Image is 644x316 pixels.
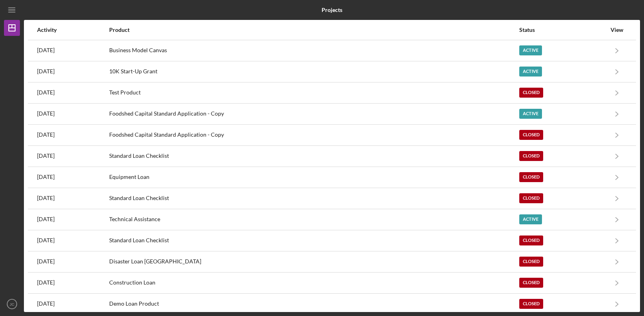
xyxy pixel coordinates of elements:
[109,146,518,166] div: Standard Loan Checklist
[109,104,518,124] div: Foodshed Capital Standard Application - Copy
[37,132,55,138] time: 2024-07-01 22:05
[37,110,55,117] time: 2024-07-01 22:30
[109,231,518,251] div: Standard Loan Checklist
[37,300,55,307] time: 2023-09-08 21:10
[519,214,542,224] div: Active
[519,109,542,119] div: Active
[109,167,518,187] div: Equipment Loan
[37,89,55,96] time: 2024-10-09 13:22
[109,273,518,293] div: Construction Loan
[519,45,542,55] div: Active
[519,299,543,309] div: Closed
[519,151,543,161] div: Closed
[519,130,543,140] div: Closed
[109,83,518,103] div: Test Product
[37,68,55,75] time: 2025-06-23 15:10
[109,27,518,33] div: Product
[37,195,55,201] time: 2023-11-09 18:23
[37,27,108,33] div: Activity
[4,296,20,312] button: JC
[109,62,518,82] div: 10K Start-Up Grant
[37,153,55,159] time: 2024-02-05 21:25
[37,237,55,243] time: 2023-10-03 19:29
[109,210,518,230] div: Technical Assistance
[37,279,55,286] time: 2023-09-26 15:50
[10,302,14,306] text: JC
[519,278,543,288] div: Closed
[607,27,627,33] div: View
[109,125,518,145] div: Foodshed Capital Standard Application - Copy
[37,47,55,53] time: 2025-07-31 15:48
[519,193,543,203] div: Closed
[519,236,543,245] div: Closed
[519,257,543,267] div: Closed
[519,67,542,77] div: Active
[109,188,518,208] div: Standard Loan Checklist
[109,252,518,272] div: Disaster Loan [GEOGRAPHIC_DATA]
[109,41,518,61] div: Business Model Canvas
[519,88,543,98] div: Closed
[322,7,342,13] b: Projects
[37,216,55,222] time: 2023-10-20 20:49
[37,258,55,265] time: 2023-09-26 22:41
[519,172,543,182] div: Closed
[109,294,518,314] div: Demo Loan Product
[519,27,606,33] div: Status
[37,174,55,180] time: 2024-02-02 22:39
